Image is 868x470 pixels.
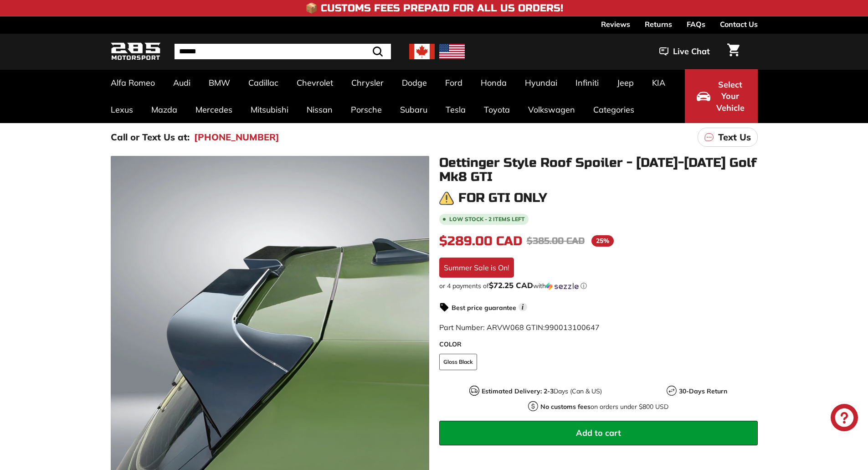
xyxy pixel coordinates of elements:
a: Jeep [608,69,643,96]
a: BMW [200,69,239,96]
a: Cadillac [239,69,288,96]
span: $72.25 CAD [489,280,533,290]
span: Add to cart [576,428,621,438]
button: Add to cart [439,421,758,445]
a: Mercedes [186,96,241,123]
strong: Estimated Delivery: 2-3 [482,387,554,395]
p: Days (Can & US) [482,387,602,396]
h1: Oettinger Style Roof Spoiler - [DATE]-[DATE] Golf Mk8 GTI [439,156,758,184]
a: Dodge [393,69,436,96]
span: Low stock - 2 items left [449,217,525,222]
p: on orders under $800 USD [540,402,668,412]
strong: 30-Days Return [679,387,727,395]
span: $385.00 CAD [527,235,585,247]
a: Tesla [437,96,475,123]
span: $289.00 CAD [439,233,522,249]
a: Reviews [601,16,630,32]
a: Hyundai [516,69,566,96]
img: warning.png [439,191,454,206]
inbox-online-store-chat: Shopify online store chat [828,404,861,434]
span: Part Number: ARVW068 GTIN: [439,323,600,332]
span: Live Chat [673,46,710,57]
a: Mazda [142,96,186,123]
a: Text Us [698,128,758,147]
h4: 📦 Customs Fees Prepaid for All US Orders! [305,3,563,14]
button: Live Chat [647,40,722,63]
a: Toyota [475,96,519,123]
a: Ford [436,69,472,96]
label: COLOR [439,340,758,349]
a: Alfa Romeo [102,69,164,96]
a: Porsche [342,96,391,123]
a: KIA [643,69,674,96]
div: Summer Sale is On! [439,258,514,278]
a: Nissan [298,96,342,123]
button: Select Your Vehicle [685,69,758,123]
a: Returns [645,16,672,32]
strong: Best price guarantee [452,304,516,312]
strong: No customs fees [540,403,591,411]
span: 25% [591,235,614,247]
a: Categories [584,96,643,123]
a: Mitsubishi [241,96,298,123]
a: Audi [164,69,200,96]
p: Text Us [718,130,751,144]
a: Cart [722,36,745,67]
a: FAQs [687,16,705,32]
a: Volkswagen [519,96,584,123]
img: Logo_285_Motorsport_areodynamics_components [111,41,161,62]
div: or 4 payments of$72.25 CADwithSezzle Click to learn more about Sezzle [439,281,758,290]
span: Select Your Vehicle [715,79,746,114]
a: Chrysler [342,69,393,96]
span: i [519,303,527,311]
a: Subaru [391,96,437,123]
h3: For GTI only [458,191,547,205]
a: Infiniti [566,69,608,96]
span: 990013100647 [545,323,600,332]
a: Honda [472,69,516,96]
div: or 4 payments of with [439,281,758,290]
a: [PHONE_NUMBER] [194,130,279,144]
a: Contact Us [720,16,758,32]
p: Call or Text Us at: [111,130,190,144]
a: Lexus [102,96,142,123]
input: Search [175,44,391,59]
a: Chevrolet [288,69,342,96]
img: Sezzle [546,282,579,290]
